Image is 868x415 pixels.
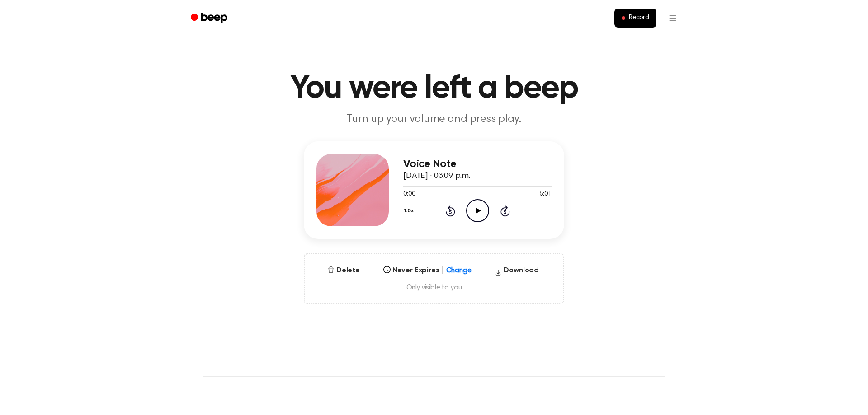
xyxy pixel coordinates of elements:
button: 1.0x [403,203,417,219]
span: Record [629,14,649,22]
p: Turn up your volume and press play. [260,112,608,127]
span: [DATE] · 03:09 p.m. [403,172,470,180]
span: Only visible to you [316,283,552,292]
button: Download [491,265,542,280]
h3: Voice Note [403,158,552,170]
span: 5:01 [540,190,552,199]
h1: You were left a beep [203,72,665,105]
a: Beep [184,9,236,27]
button: Record [614,9,656,28]
button: Open menu [662,7,684,29]
button: Delete [324,265,363,276]
span: 0:00 [403,190,415,199]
